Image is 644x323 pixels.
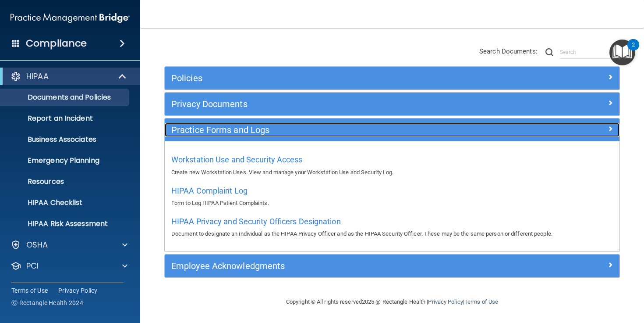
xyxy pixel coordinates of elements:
h5: Employee Acknowledgments [171,261,499,271]
a: Terms of Use [464,298,498,305]
p: OfficeSafe University [26,282,109,292]
a: OfficeSafe University [11,282,127,292]
p: Emergency Planning [6,156,125,165]
button: Open Resource Center, 2 new notifications [609,39,635,65]
a: HIPAA [11,71,127,82]
p: Report an Incident [6,114,125,123]
p: PCI [26,261,39,271]
img: PMB logo [11,9,130,27]
a: Practice Forms and Logs [171,123,613,137]
div: 2 [632,45,635,56]
p: HIPAA Checklist [6,198,125,207]
a: Privacy Documents [171,97,613,111]
a: Privacy Policy [58,286,98,295]
p: OSHA [26,240,48,250]
a: PCI [11,261,127,271]
div: Copyright © All rights reserved 2025 @ Rectangle Health | | [232,288,552,316]
img: ic-search.3b580494.png [545,48,553,56]
h5: Practice Forms and Logs [171,125,499,135]
p: Document to designate an individual as the HIPAA Privacy Officer and as the HIPAA Security Office... [171,229,613,239]
a: Privacy Policy [428,298,463,305]
h5: Policies [171,73,499,83]
p: Documents and Policies [6,93,125,102]
a: HIPAA Privacy and Security Officers Designation [171,219,341,226]
span: HIPAA Complaint Log [171,186,248,195]
a: OSHA [11,240,127,250]
span: Ⓒ Rectangle Health 2024 [11,298,83,307]
p: Create new Workstation Uses. View and manage your Workstation Use and Security Log. [171,167,613,178]
input: Search [560,46,620,59]
p: Business Associates [6,135,125,144]
a: Workstation Use and Security Access [171,157,303,164]
p: Form to Log HIPAA Patient Complaints. [171,198,613,208]
p: HIPAA Risk Assessment [6,219,125,228]
h5: Privacy Documents [171,99,499,109]
a: HIPAA Complaint Log [171,188,248,195]
span: Workstation Use and Security Access [171,155,303,164]
iframe: Drift Widget Chat Controller [492,262,633,298]
h4: Compliance [26,37,87,50]
span: Search Documents: [479,47,538,55]
a: Policies [171,71,613,85]
p: HIPAA [26,71,49,82]
a: Employee Acknowledgments [171,259,613,273]
span: HIPAA Privacy and Security Officers Designation [171,217,341,226]
a: Terms of Use [11,286,48,295]
p: Resources [6,177,125,186]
